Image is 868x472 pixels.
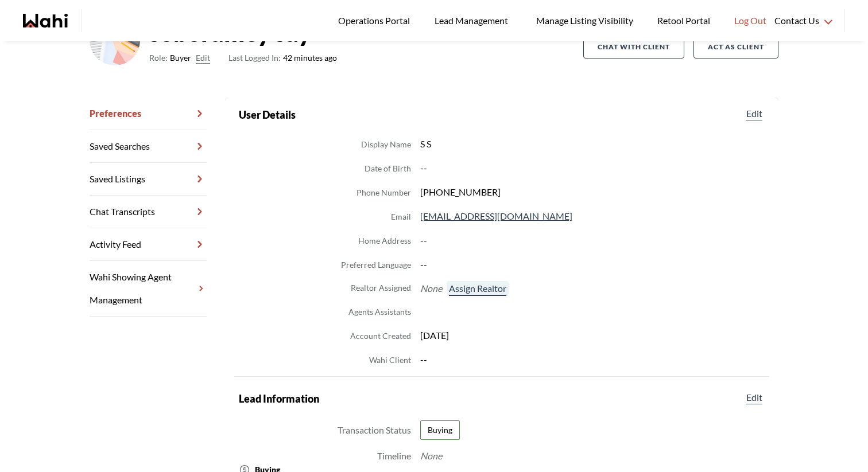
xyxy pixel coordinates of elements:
[358,234,411,248] dt: Home Address
[228,53,281,63] span: Last Logged In:
[361,138,411,151] dt: Display Name
[734,13,766,28] span: Log Out
[435,13,512,28] span: Lead Management
[228,51,337,65] span: 42 minutes ago
[657,13,714,28] span: Retool Portal
[420,257,765,272] dd: --
[420,161,765,175] dd: --
[420,136,765,151] dd: S S
[369,353,411,367] dt: Wahi Client
[90,261,207,317] a: Wahi Showing Agent Management
[170,51,191,65] span: Buyer
[356,186,411,200] dt: Phone Number
[90,196,207,228] a: Chat Transcripts
[90,97,207,130] a: Preferences
[338,423,411,437] dt: Transaction Status
[338,13,414,28] span: Operations Portal
[365,162,411,175] dt: Date of Birth
[350,329,411,343] dt: Account Created
[447,281,509,296] button: Assign Realtor
[391,210,411,224] dt: Email
[90,130,207,163] a: Saved Searches
[744,391,765,404] button: Edit
[744,107,765,120] button: Edit
[420,352,765,367] dd: --
[420,185,765,200] dd: [PHONE_NUMBER]
[23,14,68,28] a: Wahi homepage
[420,281,442,296] span: None
[341,258,411,272] dt: Preferred Language
[348,305,411,319] dt: Agents Assistants
[420,449,442,463] div: None
[149,51,168,65] span: Role:
[377,449,411,463] dt: Timeline
[196,51,210,65] button: Edit
[533,13,637,28] span: Manage Listing Visibility
[420,328,765,343] dd: [DATE]
[420,209,765,224] dd: [EMAIL_ADDRESS][DOMAIN_NAME]
[90,228,207,261] a: Activity Feed
[239,107,296,123] h2: User Details
[428,423,452,437] span: Buying
[583,36,684,58] button: Chat with client
[420,233,765,248] dd: --
[351,281,411,296] dt: Realtor Assigned
[239,391,319,407] h2: Lead Information
[693,36,778,58] button: Act as Client
[90,163,207,196] a: Saved Listings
